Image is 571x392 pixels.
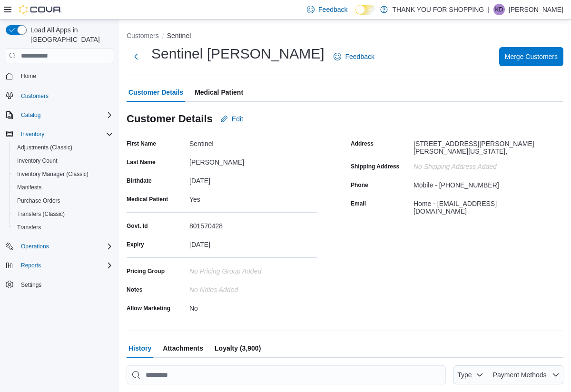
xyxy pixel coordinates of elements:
span: Operations [21,243,49,250]
span: KD [495,4,503,15]
button: Reports [17,260,45,271]
button: Customers [127,32,159,39]
label: Notes [127,286,142,294]
span: Settings [21,281,41,289]
span: Adjustments (Classic) [13,142,113,153]
span: Attachments [163,339,203,358]
div: [PERSON_NAME] [189,155,317,166]
span: Feedback [345,52,374,61]
button: Type [453,365,488,384]
button: Purchase Orders [10,194,117,207]
span: Inventory Manager (Classic) [13,168,113,180]
img: Cova [19,5,62,14]
button: Inventory Count [10,154,117,167]
p: [PERSON_NAME] [509,4,563,15]
span: Customer Details [128,83,183,102]
div: Karen Daniel [493,4,505,15]
a: Manifests [13,182,45,193]
div: No Notes added [189,282,317,294]
a: Transfers (Classic) [13,208,69,220]
span: Transfers [13,222,113,233]
p: THANK YOU FOR SHOPPING [393,4,484,15]
button: Sentinel [167,32,191,39]
button: Customers [2,88,117,102]
span: Manifests [17,184,41,191]
span: Merge Customers [505,52,558,61]
button: Settings [2,278,117,292]
button: Inventory [17,128,48,140]
span: Purchase Orders [13,195,113,206]
div: [DATE] [189,173,317,185]
label: Allow Marketing [127,304,170,312]
button: Catalog [2,108,117,122]
span: Purchase Orders [17,197,60,205]
div: Sentinel [189,136,317,147]
span: Settings [17,279,113,291]
button: Inventory [2,127,117,141]
span: Inventory Count [17,157,58,165]
button: Transfers [10,221,117,234]
nav: An example of EuiBreadcrumbs [127,31,563,42]
button: Adjustments (Classic) [10,141,117,154]
button: Transfers (Classic) [10,207,117,221]
a: Transfers [13,222,45,233]
label: Pricing Group [127,267,165,275]
label: Phone [351,181,368,189]
span: Customers [17,89,113,101]
span: Catalog [17,109,113,121]
span: Manifests [13,182,113,193]
a: Feedback [330,47,378,66]
a: Purchase Orders [13,195,64,206]
label: Govt. Id [127,222,148,230]
span: Payment Methods [493,371,547,379]
button: Next [127,47,146,66]
button: Operations [17,241,53,252]
span: Home [17,70,113,82]
a: Home [17,70,40,82]
h3: Customer Details [127,113,213,125]
label: First Name [127,140,156,147]
a: Adjustments (Classic) [13,142,76,153]
label: Last Name [127,158,156,166]
span: Load All Apps in [GEOGRAPHIC_DATA] [27,25,113,44]
div: No [189,301,317,312]
button: Merge Customers [499,47,563,66]
span: Feedback [318,5,347,14]
span: Home [21,72,36,80]
a: Inventory Manager (Classic) [13,168,92,180]
a: Inventory Count [13,155,61,167]
span: Medical Patient [195,83,243,102]
button: Inventory Manager (Classic) [10,167,117,181]
a: Customers [17,90,52,102]
div: 801570428 [189,218,317,230]
button: Reports [2,259,117,272]
span: Transfers [17,224,41,231]
label: Shipping Address [351,163,399,170]
span: Inventory [21,130,44,138]
div: No Shipping Address added [413,159,541,170]
span: Edit [232,114,243,124]
div: Yes [189,192,317,203]
p: | [488,4,490,15]
span: History [128,339,151,358]
label: Email [351,200,366,207]
span: Reports [17,260,113,271]
span: Inventory Manager (Classic) [17,170,89,178]
span: Loyalty (3,900) [215,339,261,358]
div: [STREET_ADDRESS][PERSON_NAME][PERSON_NAME][US_STATE], [413,136,541,155]
span: Inventory [17,128,113,140]
div: [DATE] [189,237,317,248]
span: Transfers (Classic) [17,210,65,218]
button: Edit [217,109,247,128]
input: This is a search bar. As you type, the results lower in the page will automatically filter. [127,365,446,384]
nav: Complex example [6,65,113,316]
span: Adjustments (Classic) [17,144,72,151]
div: No Pricing Group Added [189,264,317,275]
span: Reports [21,262,41,269]
a: Settings [17,279,45,291]
span: Operations [17,241,113,252]
button: Manifests [10,181,117,194]
button: Home [2,69,117,83]
input: Dark Mode [355,5,375,15]
h1: Sentinel [PERSON_NAME] [151,44,324,63]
